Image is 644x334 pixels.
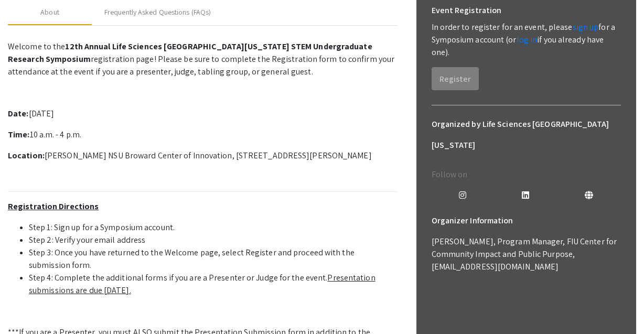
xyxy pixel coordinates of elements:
[432,21,621,59] p: In order to register for an event, please for a Symposium account (or if you already have one).
[104,7,211,18] div: Frequently Asked Questions (FAQs)
[8,287,45,326] iframe: Chat
[40,7,59,18] div: About
[573,21,599,33] a: sign up
[432,235,621,273] p: [PERSON_NAME], Program Manager, FIU Center for Community Impact and Public Purpose, [EMAIL_ADDRES...
[29,272,398,297] li: Step 4: Complete the additional forms if you are a Presenter or Judge for the event.
[29,234,398,246] li: Step 2: Verify your email address
[8,41,372,64] strong: 12th Annual Life Sciences [GEOGRAPHIC_DATA][US_STATE] STEM Undergraduate Research Symposium
[432,114,621,156] h6: Organized by Life Sciences [GEOGRAPHIC_DATA][US_STATE]
[517,34,538,45] a: log in
[29,221,398,234] li: Step 1: Sign up for a Symposium account.
[8,108,29,119] strong: Date:
[432,210,621,231] h6: Organizer Information
[8,129,30,140] strong: Time:
[432,168,621,181] p: Follow on
[8,150,45,161] strong: Location:
[8,128,398,141] p: 10 a.m. - 4 p.m.
[8,201,99,212] u: Registration Directions
[8,149,398,162] p: [PERSON_NAME] NSU Broward Center of Innovation, [STREET_ADDRESS][PERSON_NAME]
[8,107,398,120] p: [DATE]
[8,40,398,78] p: Welcome to the registration page! Please be sure to complete the Registration form to confirm you...
[432,67,479,90] button: Register
[29,246,398,272] li: Step 3: Once you have returned to the Welcome page, select Register and proceed with the submissi...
